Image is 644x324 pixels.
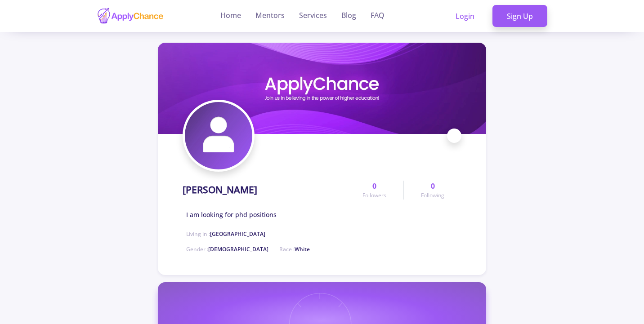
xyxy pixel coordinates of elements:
[186,230,265,238] span: Living in :
[186,245,268,253] span: Gender :
[279,245,310,253] span: Race :
[441,5,489,27] a: Login
[421,191,444,200] span: Following
[372,181,376,191] span: 0
[158,43,486,134] img: Milad Alibakhshicover image
[492,5,547,27] a: Sign Up
[295,245,310,253] span: White
[186,210,277,219] span: I am looking for phd positions
[345,181,403,200] a: 0Followers
[97,7,164,25] img: applychance logo
[183,184,257,195] h1: [PERSON_NAME]
[208,245,268,253] span: [DEMOGRAPHIC_DATA]
[210,230,265,238] span: [GEOGRAPHIC_DATA]
[362,191,386,200] span: Followers
[185,102,252,169] img: Milad Alibakhshiavatar
[431,181,435,191] span: 0
[403,181,461,200] a: 0Following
